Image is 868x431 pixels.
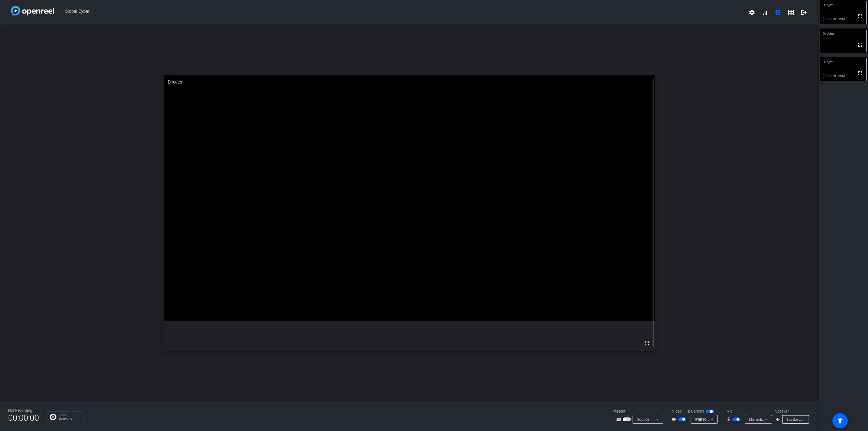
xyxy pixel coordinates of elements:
span: Microphone (COMSOL CMDL24P) (17e9:6000) [749,417,822,422]
span: [PERSON_NAME] (1532:0e06) [695,417,742,422]
div: Director [164,75,655,90]
div: Present [612,408,667,414]
div: Not Recording [8,408,39,413]
span: Global Cyber [54,6,745,19]
span: Video [672,408,682,414]
mat-icon: account_box [775,9,781,16]
span: Source [637,417,649,422]
p: Everyone [59,417,81,420]
span: Flip Camera [684,408,704,414]
mat-icon: screen_share_outline [616,416,623,423]
div: Mic [721,408,775,414]
mat-icon: grid_on [788,9,794,16]
mat-icon: logout [801,9,807,16]
p: Group [59,413,81,416]
mat-icon: fullscreen [857,70,863,76]
mat-icon: settings [749,9,755,16]
mat-icon: accessibility [837,417,843,424]
mat-icon: fullscreen [644,340,650,347]
button: signal_cellular_alt [758,6,771,19]
img: white-gradient.svg [11,6,54,15]
mat-icon: videocam_outline [672,416,678,423]
div: Director [820,28,868,39]
div: Speaker [775,408,808,414]
span: 00:00:00 [8,411,39,424]
img: Chat Icon [50,414,56,420]
mat-icon: fullscreen [857,41,863,48]
mat-icon: fullscreen [857,13,863,20]
mat-icon: mic_none [726,416,732,423]
div: Subject [820,57,868,67]
span: Speakers (COMSOL CMDL24P) (17e9:6000) [786,417,855,422]
mat-icon: volume_up [775,416,782,423]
